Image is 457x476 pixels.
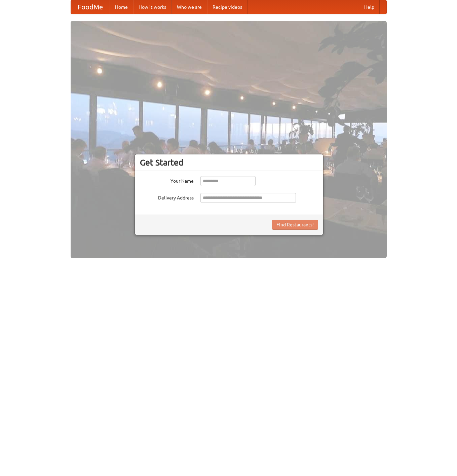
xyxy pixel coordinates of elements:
[140,157,318,168] h3: Get Started
[110,0,133,14] a: Home
[359,0,380,14] a: Help
[272,220,318,230] button: Find Restaurants!
[140,193,194,201] label: Delivery Address
[172,0,207,14] a: Who we are
[207,0,247,14] a: Recipe videos
[71,0,110,14] a: FoodMe
[133,0,172,14] a: How it works
[140,176,194,184] label: Your Name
